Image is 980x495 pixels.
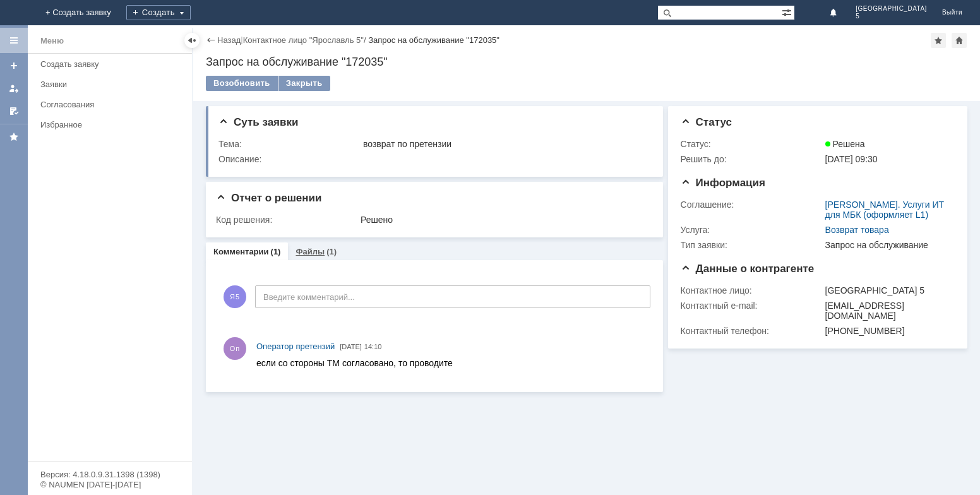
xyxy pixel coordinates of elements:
span: [DATE] 09:30 [825,154,878,164]
span: Решена [825,139,865,149]
div: Меню [40,33,64,49]
span: Отчет о решении [216,192,321,204]
div: [PHONE_NUMBER] [825,326,950,336]
span: Я5 [224,285,246,308]
div: Решено [361,215,646,225]
div: Решить до: [681,154,823,164]
a: Файлы [296,247,325,256]
a: [PERSON_NAME]. Услуги ИТ для МБК (оформляет L1) [825,200,944,220]
a: Создать заявку [35,54,189,74]
div: [GEOGRAPHIC_DATA] 5 [825,285,950,295]
div: Контактное лицо: [681,285,823,295]
span: Информация [681,177,765,189]
div: Описание: [218,154,648,164]
span: Оператор претензий [256,342,335,351]
a: Заявки [35,75,189,94]
div: Избранное [40,120,170,129]
a: Оператор претензий [256,340,335,353]
div: Создать [126,5,191,20]
div: © NAUMEN [DATE]-[DATE] [40,480,179,489]
div: Версия: 4.18.0.9.31.1398 (1398) [40,470,179,479]
div: Согласования [40,100,184,109]
div: возврат по претензии [363,139,646,149]
div: Добавить в избранное [931,33,946,48]
div: [EMAIL_ADDRESS][DOMAIN_NAME] [825,301,950,321]
div: / [243,35,369,45]
span: Данные о контрагенте [681,263,815,275]
span: [DATE] [340,343,362,350]
div: Статус: [681,139,823,149]
span: Статус [681,116,732,128]
a: Контактное лицо "Ярославль 5" [243,35,364,45]
span: [GEOGRAPHIC_DATA] [856,5,927,13]
div: Соглашение: [681,200,823,210]
div: Запрос на обслуживание [825,240,950,250]
span: 5 [856,13,927,20]
a: Возврат товара [825,225,889,235]
a: Назад [217,35,241,45]
div: Тема: [218,139,361,149]
a: Создать заявку [4,56,24,76]
div: Код решения: [216,215,358,225]
div: Запрос на обслуживание "172035" [368,35,499,45]
div: | [241,35,242,44]
div: Запрос на обслуживание "172035" [206,56,967,68]
span: Расширенный поиск [782,6,794,18]
a: Комментарии [213,247,269,256]
a: Мои согласования [4,101,24,121]
div: (1) [326,247,337,256]
div: Скрыть меню [184,33,200,48]
a: Согласования [35,95,189,114]
div: Контактный e-mail: [681,301,823,311]
div: Услуга: [681,225,823,235]
span: Суть заявки [218,116,298,128]
a: Мои заявки [4,78,24,98]
div: (1) [271,247,281,256]
div: Сделать домашней страницей [952,33,967,48]
div: Создать заявку [40,59,184,69]
div: Заявки [40,80,184,89]
div: Тип заявки: [681,240,823,250]
div: Контактный телефон: [681,326,823,336]
span: 14:10 [364,343,382,350]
